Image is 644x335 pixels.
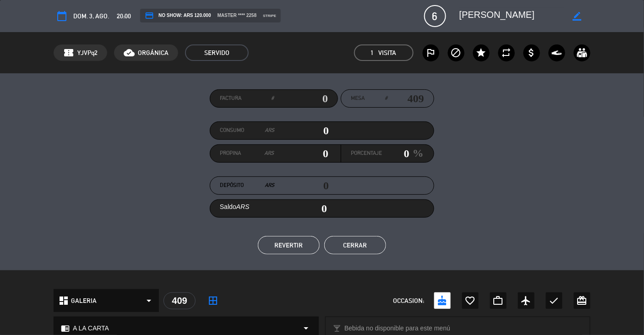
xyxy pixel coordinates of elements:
[351,149,382,158] label: Porcentaje
[493,295,504,306] i: work_outline
[220,94,274,103] label: Factura
[521,295,532,306] i: airplanemode_active
[426,47,437,58] i: outlined_flag
[77,48,98,58] span: YJVPq2
[61,324,70,333] i: chrome_reader_mode
[73,11,109,22] span: dom. 3, ago.
[54,8,70,24] button: calendar_today
[393,296,425,306] span: OCCASION:
[71,296,97,306] span: GALERIA
[573,12,582,21] i: border_color
[220,149,274,158] label: Propina
[324,236,386,254] button: Cerrar
[549,295,560,306] i: check
[465,295,476,306] i: favorite_border
[138,48,169,58] span: ORGÁNICA
[526,47,537,58] i: attach_money
[577,295,588,306] i: card_giftcard
[371,48,374,58] span: 1
[236,203,250,210] em: ARS
[451,47,462,58] i: block
[409,144,424,162] em: %
[265,126,274,135] em: ARS
[117,11,131,22] span: 20:00
[143,295,154,306] i: arrow_drop_down
[333,324,341,333] i: local_bar
[73,323,109,334] span: A LA CARTA
[274,124,329,137] input: 0
[379,48,397,58] em: Visita
[344,323,450,334] span: Bebida no disponible para este menú
[185,44,249,61] span: SERVIDO
[300,323,311,334] i: arrow_drop_down
[265,149,274,158] em: ARS
[476,47,487,58] i: star
[145,11,211,20] span: NO SHOW: ARS 120.000
[58,295,69,306] i: dashboard
[124,47,135,58] i: cloud_done
[385,94,387,103] em: #
[258,236,320,254] button: REVERTIR
[220,202,250,212] label: Saldo
[207,295,218,306] i: border_all
[271,94,274,103] em: #
[56,11,67,22] i: calendar_today
[274,147,329,160] input: 0
[220,126,274,135] label: Consumo
[265,181,274,190] em: ARS
[424,5,446,27] span: 6
[220,181,274,190] label: Depósito
[387,92,424,105] input: number
[382,147,409,160] input: 0
[351,94,365,103] span: Mesa
[145,11,154,20] i: credit_card
[164,292,196,309] div: 409
[437,295,448,306] i: cake
[501,47,512,58] i: repeat
[263,13,276,19] span: stripe
[63,47,74,58] span: confirmation_number
[274,92,328,105] input: 0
